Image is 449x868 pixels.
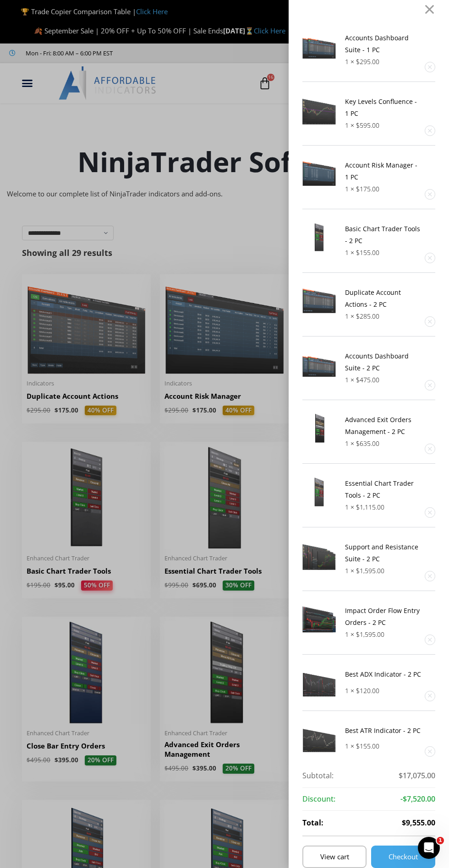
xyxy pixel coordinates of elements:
[345,542,418,563] a: Support and Resistance Suite - 2 PC
[345,503,354,511] span: 1 ×
[356,503,384,511] bdi: 1,115.00
[356,121,360,130] span: $
[399,769,435,783] span: $17,075.00
[302,816,323,830] strong: Total:
[345,686,354,695] span: 1 ×
[345,57,354,66] span: 1 ×
[345,670,421,678] a: Best ADX Indicator - 2 PC
[356,630,384,639] bdi: 1,595.00
[320,853,349,860] span: View cart
[356,57,379,66] bdi: 295.00
[345,726,421,735] a: Best ATR Indicator - 2 PC
[302,477,336,506] img: Essential Chart Trader Tools | Affordable Indicators – NinjaTrader
[402,816,435,830] span: $9,555.00
[356,312,360,320] span: $
[356,312,379,320] bdi: 285.00
[345,352,409,372] a: Accounts Dashboard Suite - 2 PC
[356,375,379,384] bdi: 475.00
[356,375,360,384] span: $
[302,605,336,633] img: of4 | Affordable Indicators – NinjaTrader
[356,248,360,257] span: $
[356,566,384,575] bdi: 1,595.00
[371,846,435,868] a: Checkout
[345,97,417,118] a: Key Levels Confluence - 1 PC
[356,184,379,193] bdi: 175.00
[345,439,354,448] span: 1 ×
[345,312,354,320] span: 1 ×
[356,630,360,639] span: $
[345,288,401,309] a: Duplicate Account Actions - 2 PC
[302,287,336,313] img: Screenshot 2024-08-26 15414455555 | Affordable Indicators – NinjaTrader
[302,725,336,753] img: Best ATR | Affordable Indicators – NinjaTrader
[356,439,360,448] span: $
[302,96,336,125] img: Key Levels 1 | Affordable Indicators – NinjaTrader
[345,375,354,384] span: 1 ×
[356,121,379,130] bdi: 595.00
[345,224,420,245] a: Basic Chart Trader Tools - 2 PC
[345,479,414,499] a: Essential Chart Trader Tools - 2 PC
[302,223,336,252] img: BasicTools | Affordable Indicators – NinjaTrader
[345,630,354,639] span: 1 ×
[418,837,440,859] iframe: Intercom live chat
[356,742,379,750] bdi: 155.00
[356,57,360,66] span: $
[356,248,379,257] bdi: 155.00
[345,184,354,193] span: 1 ×
[302,350,336,377] img: Screenshot 2024-08-26 155710eeeee | Affordable Indicators – NinjaTrader
[302,541,336,570] img: Support and Resistance Suite 1 | Affordable Indicators – NinjaTrader
[345,33,409,54] a: Accounts Dashboard Suite - 1 PC
[437,837,444,844] span: 1
[302,414,336,443] img: AdvancedStopLossMgmt | Affordable Indicators – NinjaTrader
[345,248,354,257] span: 1 ×
[356,184,360,193] span: $
[345,606,420,627] a: Impact Order Flow Entry Orders - 2 PC
[400,792,435,806] span: -$7,520.00
[345,742,354,750] span: 1 ×
[302,159,336,186] img: Screenshot 2024-08-26 15462845454 | Affordable Indicators – NinjaTrader
[302,32,336,59] img: Screenshot 2024-08-26 155710eeeee | Affordable Indicators – NinjaTrader
[356,686,379,695] bdi: 120.00
[345,121,354,130] span: 1 ×
[356,439,379,448] bdi: 635.00
[356,503,360,511] span: $
[389,853,418,860] span: Checkout
[302,792,335,806] strong: Discount:
[345,161,417,181] a: Account Risk Manager - 1 PC
[356,742,360,750] span: $
[345,566,354,575] span: 1 ×
[345,415,411,436] a: Advanced Exit Orders Management - 2 PC
[356,686,360,695] span: $
[302,668,336,697] img: BestADX | Affordable Indicators – NinjaTrader
[302,769,334,783] strong: Subtotal:
[302,846,367,868] a: View cart
[356,566,360,575] span: $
